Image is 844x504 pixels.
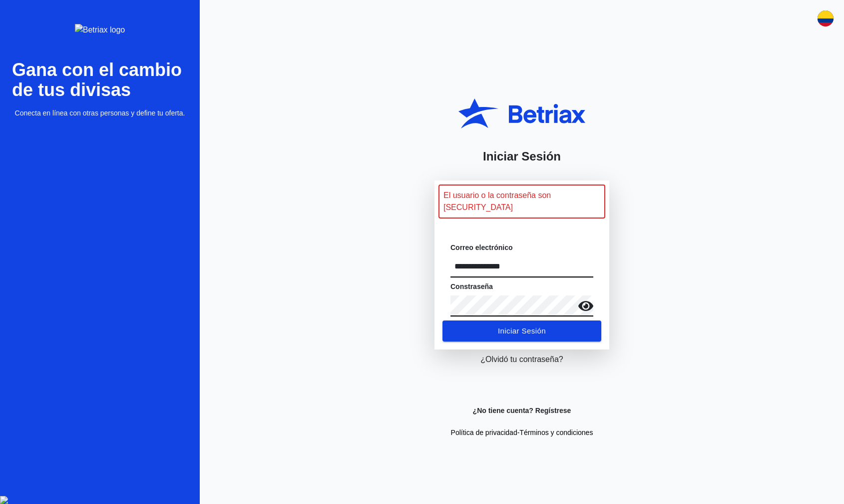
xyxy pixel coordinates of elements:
[443,189,600,213] p: El usuario o la contraseña son [SECURITY_DATA]
[450,242,512,252] label: Correo electrónico
[480,353,563,365] a: ¿Olvidó tu contraseña?
[818,10,834,26] img: svg%3e
[498,324,546,337] span: Iniciar Sesión
[442,320,601,341] button: Iniciar Sesión
[519,428,593,436] a: Términos y condiciones
[483,148,561,164] h1: Iniciar Sesión
[451,427,593,437] p: -
[15,108,185,118] span: Conecta en línea con otras personas y define tu oferta.
[450,281,493,291] label: Constraseña
[451,428,517,436] a: Política de privacidad
[473,405,571,415] a: ¿No tiene cuenta? Regístrese
[75,24,125,36] img: Betriax logo
[12,60,188,100] h3: Gana con el cambio de tus divisas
